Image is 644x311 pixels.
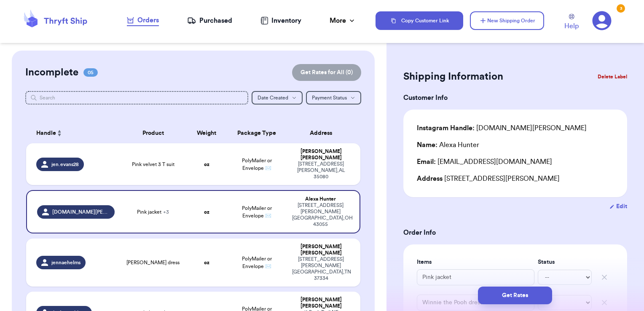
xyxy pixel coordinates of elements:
[376,11,463,30] button: Copy Customer Link
[403,228,627,238] h3: Order Info
[292,196,350,202] div: Alexa Hunter
[242,158,272,171] span: PolyMailer or Envelope ✉️
[312,95,347,100] span: Payment Status
[260,16,301,26] a: Inventory
[187,16,232,26] a: Purchased
[306,91,361,105] button: Payment Status
[292,256,351,282] div: [STREET_ADDRESS][PERSON_NAME] [GEOGRAPHIC_DATA] , TN 37334
[204,260,209,265] strong: oz
[127,15,159,26] a: Orders
[25,66,78,79] h2: Incomplete
[470,11,544,30] button: New Shipping Order
[292,161,351,180] div: [STREET_ADDRESS] [PERSON_NAME] , AL 35080
[204,209,209,214] strong: oz
[417,140,479,150] div: Alexa Hunter
[609,202,627,211] button: Edit
[252,91,303,105] button: Date Created
[417,157,614,167] div: [EMAIL_ADDRESS][DOMAIN_NAME]
[403,93,627,103] h3: Customer Info
[417,158,436,165] span: Email:
[36,129,56,138] span: Handle
[137,209,169,215] span: Pink jacket
[258,95,288,100] span: Date Created
[592,11,612,30] a: 3
[417,142,437,148] span: Name:
[564,21,579,31] span: Help
[417,125,475,131] span: Instagram Handle:
[330,16,356,26] div: More
[292,244,351,256] div: [PERSON_NAME] [PERSON_NAME]
[120,123,187,143] th: Product
[287,123,361,143] th: Address
[83,68,98,77] span: 05
[564,14,579,31] a: Help
[51,259,80,266] span: jennaehelms
[617,4,625,13] div: 3
[132,161,174,168] span: Pink velvet 3 T suit
[292,202,350,228] div: [STREET_ADDRESS][PERSON_NAME] [GEOGRAPHIC_DATA] , OH 43055
[126,259,180,266] span: [PERSON_NAME] dress
[292,297,351,309] div: [PERSON_NAME] [PERSON_NAME]
[51,161,79,168] span: jen.evans28
[204,162,209,167] strong: oz
[52,209,110,215] span: [DOMAIN_NAME][PERSON_NAME]
[187,123,227,143] th: Weight
[417,123,587,133] div: [DOMAIN_NAME][PERSON_NAME]
[594,67,631,86] button: Delete Label
[478,287,552,304] button: Get Rates
[417,174,614,184] div: [STREET_ADDRESS][PERSON_NAME]
[292,64,361,81] button: Get Rates for All (0)
[242,206,272,218] span: PolyMailer or Envelope ✉️
[25,91,249,105] input: Search
[127,15,159,25] div: Orders
[403,70,503,83] h2: Shipping Information
[242,256,272,269] span: PolyMailer or Envelope ✉️
[163,209,169,214] span: + 3
[538,258,592,266] label: Status
[417,175,443,182] span: Address
[56,128,63,138] button: Sort ascending
[417,258,534,266] label: Items
[292,148,351,161] div: [PERSON_NAME] [PERSON_NAME]
[227,123,287,143] th: Package Type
